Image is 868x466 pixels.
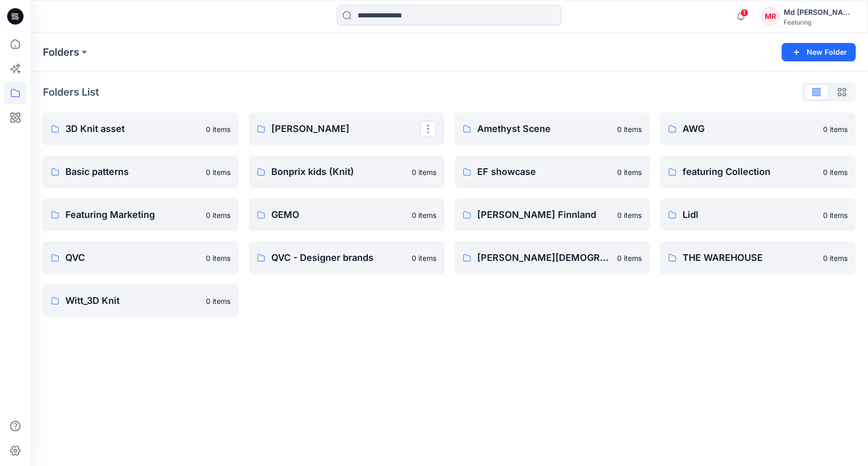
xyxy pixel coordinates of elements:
p: 0 items [412,210,436,220]
p: 0 items [823,253,848,263]
a: Bonprix kids (Knit)0 items [249,156,444,188]
a: Witt_3D Knit0 items [43,284,239,317]
a: Amethyst Scene0 items [455,113,650,145]
a: [PERSON_NAME][DEMOGRAPHIC_DATA]'s Personal Zone0 items [455,241,650,274]
a: [PERSON_NAME] Finnland0 items [455,198,650,231]
div: Md [PERSON_NAME][DEMOGRAPHIC_DATA] [784,6,855,18]
p: [PERSON_NAME] Finnland [477,208,612,222]
a: AWG0 items [660,113,856,145]
p: 0 items [823,210,848,220]
a: Featuring Marketing0 items [43,198,239,231]
a: [PERSON_NAME] [249,113,444,145]
a: featuring Collection0 items [660,156,856,188]
p: 0 items [412,167,436,177]
p: QVC [65,251,200,265]
a: EF showcase0 items [455,156,650,188]
p: 0 items [617,210,642,220]
div: MR [761,7,780,26]
p: QVC - Designer brands [271,251,406,265]
p: Bonprix kids (Knit) [271,165,406,179]
p: EF showcase [477,165,612,179]
p: 0 items [823,124,848,135]
p: Folders List [43,84,99,100]
p: 0 items [617,124,642,135]
a: Basic patterns0 items [43,156,239,188]
p: 3D Knit asset [65,122,200,136]
p: 0 items [617,253,642,263]
p: Amethyst Scene [477,122,612,136]
p: featuring Collection [683,165,817,179]
p: Basic patterns [65,165,200,179]
p: 0 items [206,296,230,306]
p: [PERSON_NAME] [271,122,420,136]
p: Lidl [683,208,817,222]
p: 0 items [206,210,230,220]
button: New Folder [782,43,856,61]
a: GEMO0 items [249,198,444,231]
a: 3D Knit asset0 items [43,113,239,145]
p: GEMO [271,208,406,222]
span: 1 [740,9,748,17]
a: QVC - Designer brands0 items [249,241,444,274]
p: 0 items [206,253,230,263]
p: Witt_3D Knit [65,294,200,308]
a: QVC0 items [43,241,239,274]
p: 0 items [206,124,230,135]
a: THE WAREHOUSE0 items [660,241,856,274]
p: 0 items [206,167,230,177]
p: AWG [683,122,817,136]
a: Lidl0 items [660,198,856,231]
p: 0 items [823,167,848,177]
p: Featuring Marketing [65,208,200,222]
p: [PERSON_NAME][DEMOGRAPHIC_DATA]'s Personal Zone [477,251,612,265]
p: 0 items [412,253,436,263]
p: 0 items [617,167,642,177]
p: THE WAREHOUSE [683,251,817,265]
div: Featuring [784,18,855,26]
a: Folders [43,45,79,59]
